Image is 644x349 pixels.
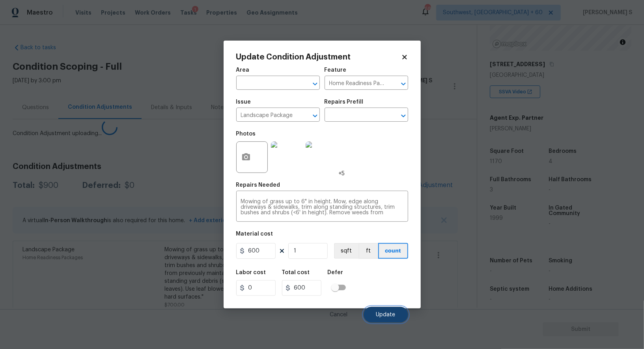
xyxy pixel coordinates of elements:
button: Cancel [317,307,360,323]
button: Update [364,307,408,323]
h5: Defer [328,270,343,275]
h5: Issue [236,99,251,105]
h5: Photos [236,131,256,137]
h5: Labor cost [236,270,266,275]
h5: Feature [325,67,347,73]
span: Update [376,312,396,318]
button: count [378,243,408,259]
span: +5 [339,170,345,178]
h5: Repairs Prefill [325,99,364,105]
h5: Repairs Needed [236,182,280,188]
h5: Area [236,67,250,73]
h5: Total cost [282,270,310,275]
h5: Material cost [236,231,273,237]
button: Open [398,78,409,89]
button: Open [398,110,409,121]
button: sqft [334,243,358,259]
textarea: Mowing of grass up to 6" in height. Mow, edge along driveways & sidewalks, trim along standing st... [241,199,403,215]
button: ft [358,243,378,259]
button: Open [310,110,321,121]
span: Cancel [330,312,348,318]
button: Open [310,78,321,89]
h2: Update Condition Adjustment [236,53,401,61]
